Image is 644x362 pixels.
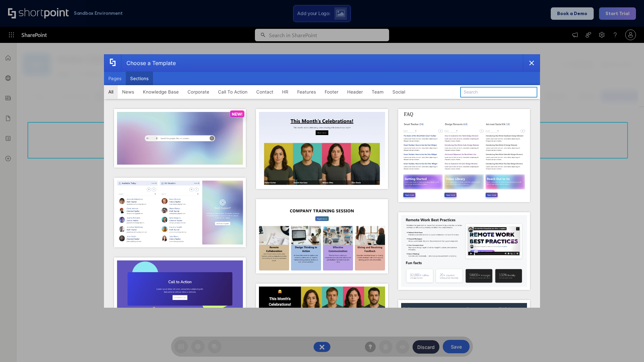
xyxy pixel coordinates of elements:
[610,330,644,362] iframe: Chat Widget
[388,85,410,99] button: Social
[121,55,176,71] div: Choose a Template
[460,87,537,98] input: Search
[104,85,118,99] button: All
[232,112,243,117] p: NEW!
[367,85,388,99] button: Team
[278,85,293,99] button: HR
[183,85,214,99] button: Corporate
[343,85,367,99] button: Header
[320,85,343,99] button: Footer
[214,85,252,99] button: Call To Action
[139,85,183,99] button: Knowledge Base
[104,72,126,85] button: Pages
[118,85,139,99] button: News
[293,85,320,99] button: Features
[104,54,540,308] div: template selector
[252,85,278,99] button: Contact
[126,72,153,85] button: Sections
